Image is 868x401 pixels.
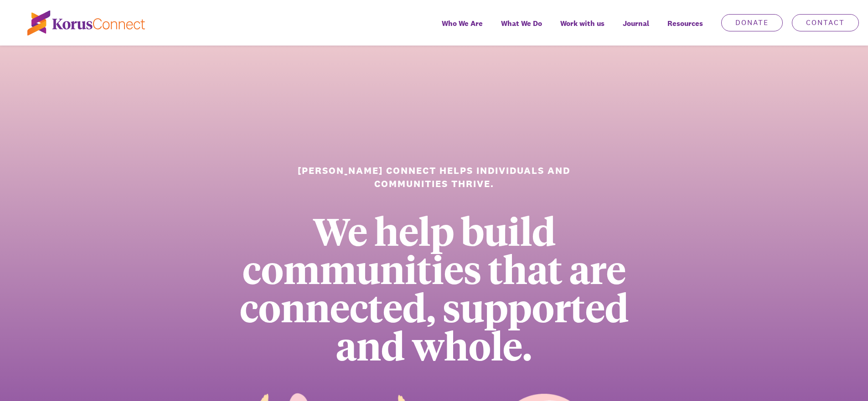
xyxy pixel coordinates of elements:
a: Work with us [551,13,614,46]
span: Who We Are [442,17,483,30]
span: Journal [623,17,649,30]
div: Resources [658,13,712,46]
a: What We Do [492,13,551,46]
div: We help build communities that are connected, supported and whole. [210,211,658,364]
a: Journal [614,13,658,46]
span: What We Do [501,17,542,30]
img: korus-connect%2Fc5177985-88d5-491d-9cd7-4a1febad1357_logo.svg [27,10,145,36]
h1: [PERSON_NAME] Connect helps individuals and communities thrive. [287,164,581,191]
span: Work with us [560,17,604,30]
a: Contact [792,14,859,31]
a: Donate [721,14,783,31]
a: Who We Are [433,13,492,46]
